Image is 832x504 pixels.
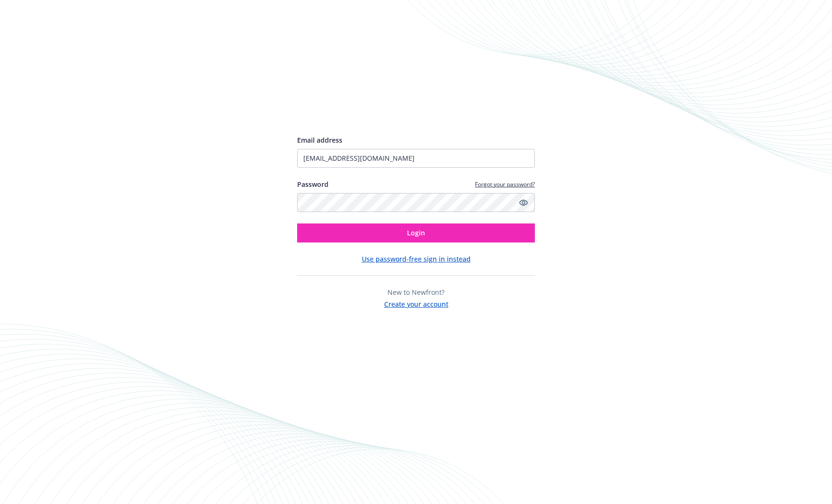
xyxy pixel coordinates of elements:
input: Enter your email [297,149,535,168]
button: Login [297,223,535,242]
button: Create your account [384,297,448,309]
a: Forgot your password? [475,180,535,188]
label: Password [297,179,329,189]
span: Login [407,228,425,237]
img: Newfront logo [297,101,387,117]
button: Use password-free sign in instead [362,254,471,264]
span: New to Newfront? [387,288,445,297]
input: Enter your password [297,193,535,212]
span: Email address [297,136,342,145]
a: Show password [518,197,529,208]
